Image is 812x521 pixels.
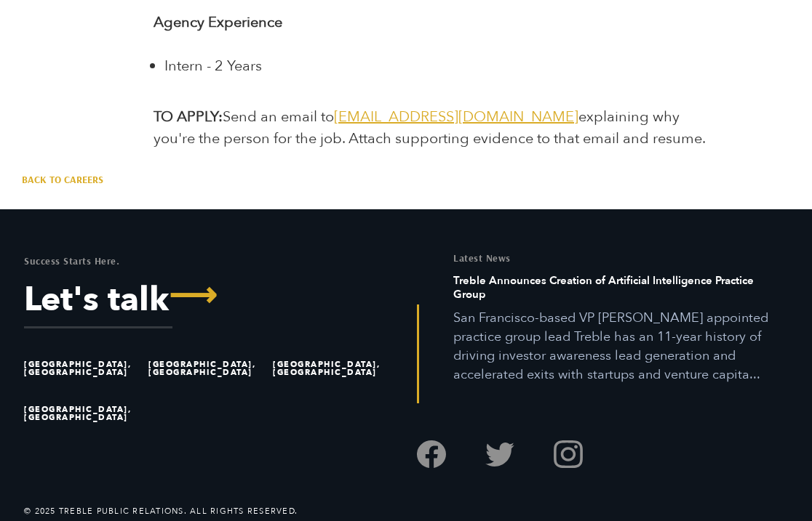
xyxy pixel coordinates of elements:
a: Follow us on Facebook [417,440,446,469]
strong: Agency Experience [154,12,282,32]
span: ⟶ [169,280,217,313]
p: San Francisco-based VP [PERSON_NAME] appointed practice group lead Treble has an 11-year history ... [453,309,788,384]
a: Follow us on Instagram [554,440,583,469]
li: [GEOGRAPHIC_DATA], [GEOGRAPHIC_DATA] [24,346,142,391]
mark: Success Starts Here. [24,254,119,267]
a: Let's Talk [24,283,395,317]
span: Send an email to [223,107,334,126]
b: TO APPLY: [154,107,223,126]
li: Intern - 2 Years [164,55,725,77]
li: © 2025 Treble Public Relations. All Rights Reserved. [24,505,298,517]
li: [GEOGRAPHIC_DATA], [GEOGRAPHIC_DATA] [148,346,266,391]
a: Back to Careers [22,172,103,187]
h6: Treble Announces Creation of Artificial Intelligence Practice Group [453,274,788,309]
h5: Latest News [453,253,788,263]
a: Follow us on Twitter [485,440,514,469]
li: [GEOGRAPHIC_DATA], [GEOGRAPHIC_DATA] [273,346,391,391]
a: [EMAIL_ADDRESS][DOMAIN_NAME] [334,107,578,126]
a: Read this article [453,274,788,384]
li: [GEOGRAPHIC_DATA], [GEOGRAPHIC_DATA] [24,391,142,436]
